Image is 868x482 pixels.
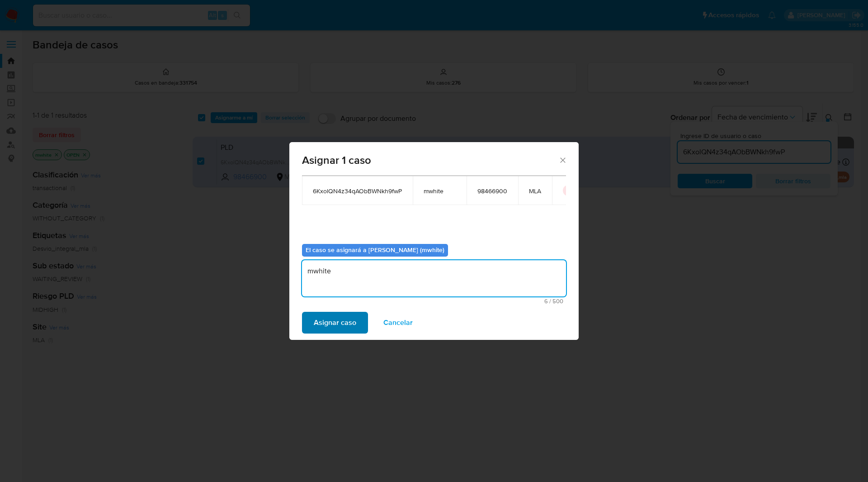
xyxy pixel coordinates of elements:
span: Asignar caso [314,313,356,333]
button: Asignar caso [302,312,368,334]
span: Máximo 500 caracteres [305,298,563,304]
span: Asignar 1 caso [302,155,558,166]
button: Cerrar ventana [558,156,566,164]
span: mwhite [424,187,456,195]
span: 6KxolQN4z34qAObBWNkh9fwP [313,187,402,195]
button: icon-button [563,185,574,196]
span: 98466900 [477,187,507,195]
textarea: mwhite [302,260,566,296]
span: MLA [529,187,541,195]
div: assign-modal [289,142,579,340]
span: Cancelar [383,313,413,333]
b: El caso se asignará a [PERSON_NAME] (mwhite) [306,245,444,254]
button: Cancelar [372,312,425,334]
